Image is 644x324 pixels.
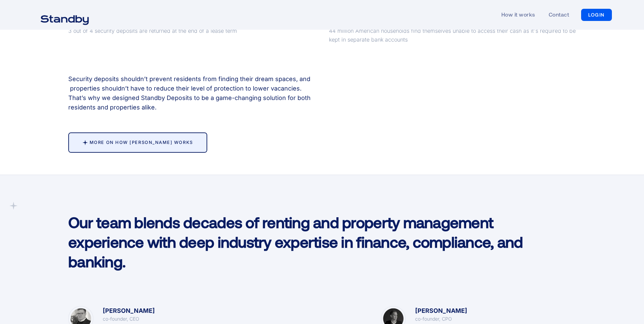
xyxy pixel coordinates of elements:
p: 44 million American households find themselves unable to access their cash as it's required to be... [329,26,576,44]
div: Meet The Standby Team [68,202,126,208]
div: [PERSON_NAME] [415,306,467,316]
p: 3 out of 4 security deposits are returned at the end of a lease term [68,26,237,35]
div: co-founder, CPO [415,316,452,322]
a: More on how [PERSON_NAME] works [68,132,207,153]
div: [PERSON_NAME] [103,306,155,316]
div: More on how [PERSON_NAME] works [90,140,193,145]
h2: Our team blends decades of renting and property management experience with deep industry expertis... [68,213,524,271]
p: Security deposits shouldn’t prevent residents from finding their dream spaces, and properties sho... [68,74,315,112]
a: home [32,11,97,19]
a: LOGIN [581,9,612,21]
div: co-founder, CEO [103,316,139,322]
